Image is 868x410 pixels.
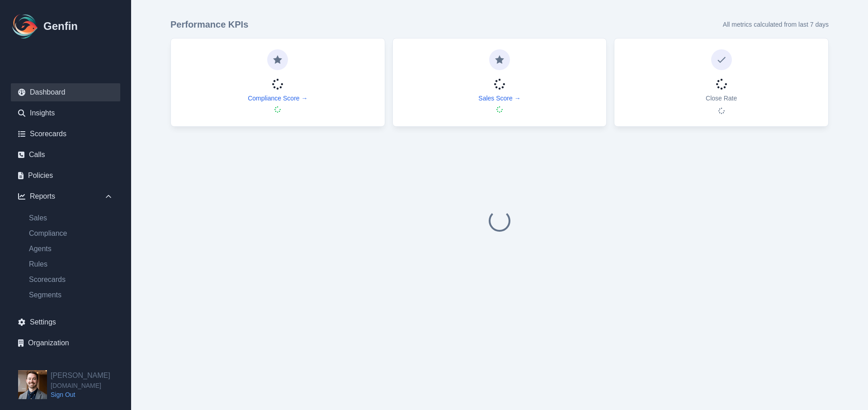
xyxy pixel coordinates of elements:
[22,228,120,239] a: Compliance
[11,12,40,41] img: Logo
[11,104,120,122] a: Insights
[18,370,47,399] img: Jordan Stamman
[22,243,120,254] a: Agents
[22,274,120,285] a: Scorecards
[51,381,110,390] span: [DOMAIN_NAME]
[478,94,520,103] a: Sales Score →
[22,213,120,224] a: Sales
[11,146,120,164] a: Calls
[11,167,120,185] a: Policies
[11,83,120,101] a: Dashboard
[170,18,248,31] h3: Performance KPIs
[22,259,120,270] a: Rules
[11,187,120,205] div: Reports
[248,94,307,103] a: Compliance Score →
[706,94,737,103] p: Close Rate
[723,20,829,29] p: All metrics calculated from last 7 days
[43,19,78,33] h1: Genfin
[51,390,110,399] a: Sign Out
[11,313,120,331] a: Settings
[11,334,120,352] a: Organization
[22,290,120,300] a: Segments
[51,370,110,381] h2: [PERSON_NAME]
[11,125,120,143] a: Scorecards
